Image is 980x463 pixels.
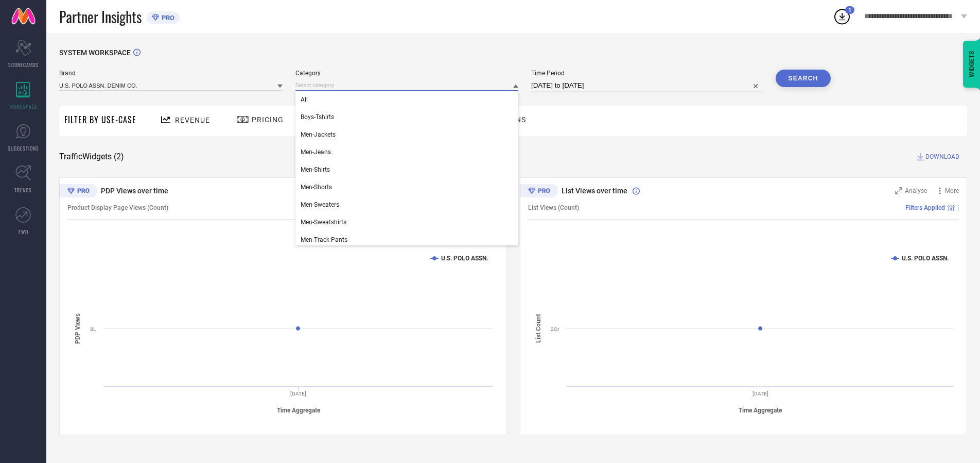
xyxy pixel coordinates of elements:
span: Partner Insights [59,6,142,27]
span: SUGGESTIONS [8,144,39,152]
div: Men-Track Pants [295,231,519,249]
div: Premium [520,184,558,200]
span: List Views (Count) [528,204,579,211]
span: Boys-Tshirts [301,113,334,121]
span: Pricing [252,115,284,124]
tspan: Time Aggregate [739,407,782,414]
button: Search [776,70,831,87]
text: [DATE] [290,391,306,396]
span: More [945,187,959,194]
span: Men-Jackets [301,131,336,138]
div: Men-Shorts [295,178,519,196]
input: Select time period [531,79,763,92]
input: Select category [295,80,519,91]
div: Open download list [833,7,851,26]
span: Men-Shorts [301,184,332,191]
span: 1 [848,7,851,13]
span: Men-Track Pants [301,236,347,243]
div: Boys-Tshirts [295,108,519,126]
span: Product Display Page Views (Count) [67,204,168,211]
text: U.S. POLO ASSN. [441,255,488,262]
text: 8L [90,326,96,332]
span: FWD [19,228,28,236]
span: Men-Shirts [301,166,330,173]
span: Filters Applied [905,204,945,211]
div: Men-Sweatshirts [295,213,519,231]
span: | [957,204,959,211]
span: TRENDS [14,186,32,194]
span: Filter By Use-Case [64,113,136,126]
text: [DATE] [752,391,768,396]
span: Category [295,70,519,77]
tspan: Time Aggregate [277,407,321,414]
div: Men-Sweaters [295,196,519,213]
span: Time Period [531,70,763,77]
div: Men-Shirts [295,161,519,178]
div: Men-Jackets [295,126,519,143]
svg: Zoom [895,187,902,194]
span: Men-Jeans [301,148,331,156]
span: List Views over time [562,187,627,195]
span: All [301,96,308,103]
span: PRO [159,14,174,22]
span: PDP Views over time [101,187,168,195]
span: Men-Sweaters [301,201,339,208]
span: DOWNLOAD [925,152,959,162]
tspan: PDP Views [74,313,81,344]
tspan: List Count [535,314,542,343]
span: Traffic Widgets ( 2 ) [59,152,124,162]
text: 2Cr [551,326,559,332]
span: WORKSPACE [9,103,38,110]
span: SCORECARDS [8,61,39,69]
div: All [295,91,519,108]
div: Premium [59,184,97,200]
div: Men-Jeans [295,143,519,161]
span: Brand [59,70,283,77]
span: SYSTEM WORKSPACE [59,48,131,57]
span: Analyse [905,187,927,194]
text: U.S. POLO ASSN. [902,255,949,262]
span: Revenue [175,116,210,124]
span: Men-Sweatshirts [301,219,346,226]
